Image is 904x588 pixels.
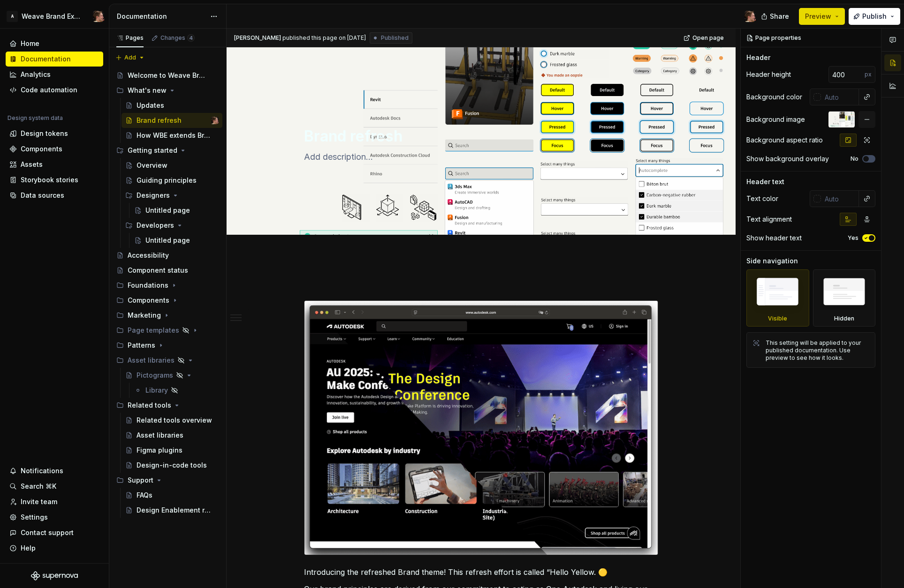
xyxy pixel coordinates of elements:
[130,383,222,398] a: Library
[31,571,78,581] svg: Supernova Logo
[160,34,195,42] div: Changes
[834,315,854,322] div: Hidden
[746,177,784,186] div: Header text
[821,190,859,207] input: Auto
[21,175,78,185] div: Storybook stories
[130,203,222,218] a: Untitled page
[7,11,18,22] div: A
[122,98,222,113] a: Updates
[6,172,103,187] a: Storybook stories
[746,215,792,224] div: Text alignment
[122,413,222,428] a: Related tools overview
[756,8,795,25] button: Share
[6,463,103,478] button: Notifications
[381,34,409,42] span: Published
[128,326,179,335] div: Page templates
[21,482,56,491] div: Search ⌘K
[848,234,858,242] label: Yes
[8,114,63,122] div: Design system data
[234,34,281,42] span: [PERSON_NAME]
[113,473,222,488] div: Support
[746,115,805,124] div: Background image
[6,525,103,540] button: Contact support
[128,311,161,320] div: Marketing
[145,236,190,245] div: Untitled page
[6,188,103,203] a: Data sources
[21,70,51,79] div: Analytics
[93,11,104,22] img: Alexis Morin
[113,293,222,308] div: Components
[137,101,164,110] div: Updates
[681,31,728,45] a: Open page
[117,12,205,21] div: Documentation
[746,92,802,102] div: Background color
[137,371,173,380] div: Pictograms
[304,566,659,578] p: Introducing the refreshed Brand theme! This refresh effort is called “Hello Yellow. 🟡
[113,353,222,368] div: Asset libraries
[6,141,103,156] a: Components
[22,12,82,21] div: Weave Brand Extended
[137,116,182,125] div: Brand refresh
[746,194,778,203] div: Text color
[113,51,148,64] button: Add
[137,491,152,500] div: FAQs
[128,356,175,365] div: Asset libraries
[128,341,155,350] div: Patterns
[6,126,103,141] a: Design tokens
[6,82,103,97] a: Code automation
[137,131,214,140] div: How WBE extends Brand
[746,269,809,327] div: Visible
[828,66,865,83] input: Auto
[766,339,869,362] div: This setting will be applied to your published documentation. Use preview to see how it looks.
[124,54,136,61] span: Add
[862,12,887,21] span: Publish
[122,428,222,443] a: Asset libraries
[122,128,222,143] a: How WBE extends Brand
[137,461,207,470] div: Design-in-code tools
[137,416,212,425] div: Related tools overview
[113,308,222,323] div: Marketing
[122,188,222,203] div: Designers
[21,129,68,138] div: Design tokens
[770,12,789,21] span: Share
[21,160,43,169] div: Assets
[122,503,222,518] a: Design Enablement requests
[6,479,103,494] button: Search ⌘K
[21,528,74,537] div: Contact support
[2,6,107,26] button: AWeave Brand ExtendedAlexis Morin
[187,34,195,42] span: 4
[122,488,222,503] a: FAQs
[21,39,39,48] div: Home
[849,8,900,25] button: Publish
[21,85,77,95] div: Code automation
[128,146,177,155] div: Getting started
[113,68,222,518] div: Page tree
[746,53,770,62] div: Header
[851,155,858,163] label: No
[128,281,168,290] div: Foundations
[137,446,182,455] div: Figma plugins
[137,431,183,440] div: Asset libraries
[692,34,724,42] span: Open page
[113,68,222,83] a: Welcome to Weave Brand Extended
[128,296,169,305] div: Components
[21,54,71,64] div: Documentation
[113,278,222,293] div: Foundations
[113,398,222,413] div: Related tools
[865,71,872,78] p: px
[746,70,791,79] div: Header height
[746,256,798,266] div: Side navigation
[122,113,222,128] a: Brand refreshAlexis Morin
[122,218,222,233] div: Developers
[122,368,222,383] a: Pictograms
[302,125,657,148] textarea: Brand refresh
[122,158,222,173] a: Overview
[113,263,222,278] a: Component status
[128,251,169,260] div: Accessibility
[128,266,188,275] div: Component status
[145,206,190,215] div: Untitled page
[21,191,64,200] div: Data sources
[6,67,103,82] a: Analytics
[6,52,103,67] a: Documentation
